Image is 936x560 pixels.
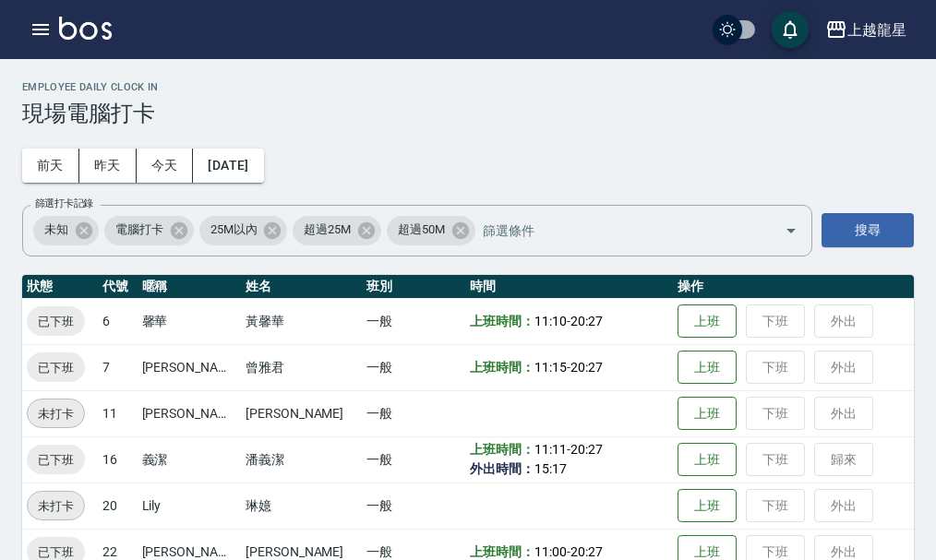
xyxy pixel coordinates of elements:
[28,404,84,423] span: 未打卡
[98,344,138,390] td: 7
[98,298,138,344] td: 6
[362,390,465,436] td: 一般
[138,390,241,436] td: [PERSON_NAME]
[241,483,362,529] td: 琳嬑
[534,544,567,559] span: 11:00
[362,298,465,344] td: 一般
[776,216,806,245] button: Open
[822,213,914,247] button: 搜尋
[35,197,93,210] label: 篩選打卡記錄
[362,344,465,390] td: 一般
[33,220,79,239] span: 未知
[22,275,98,299] th: 狀態
[98,275,138,299] th: 代號
[27,312,85,331] span: 已下班
[673,275,914,299] th: 操作
[362,275,465,299] th: 班別
[22,149,79,183] button: 前天
[104,220,174,239] span: 電腦打卡
[465,436,673,483] td: -
[772,11,809,48] button: save
[27,358,85,377] span: 已下班
[199,216,288,245] div: 25M以內
[241,390,362,436] td: [PERSON_NAME]
[138,483,241,529] td: Lily
[98,483,138,529] td: 20
[534,314,567,328] span: 11:10
[678,304,737,339] button: 上班
[22,101,914,126] h3: 現場電腦打卡
[387,220,456,239] span: 超過50M
[293,216,381,245] div: 超過25M
[818,11,914,49] button: 上越龍星
[241,298,362,344] td: 黃馨華
[570,360,603,375] span: 20:27
[98,390,138,436] td: 11
[22,81,914,93] h2: Employee Daily Clock In
[847,18,906,42] div: 上越龍星
[465,344,673,390] td: -
[470,461,534,476] b: 外出時間：
[678,351,737,385] button: 上班
[478,214,752,246] input: 篩選條件
[570,442,603,457] span: 20:27
[570,314,603,328] span: 20:27
[570,544,603,559] span: 20:27
[534,442,567,457] span: 11:11
[470,360,534,375] b: 上班時間：
[470,314,534,328] b: 上班時間：
[534,461,567,476] span: 15:17
[362,436,465,483] td: 一般
[465,275,673,299] th: 時間
[678,443,737,477] button: 上班
[138,275,241,299] th: 暱稱
[59,17,112,40] img: Logo
[241,275,362,299] th: 姓名
[28,496,84,516] span: 未打卡
[465,298,673,344] td: -
[362,483,465,529] td: 一般
[678,397,737,431] button: 上班
[79,149,137,183] button: 昨天
[138,298,241,344] td: 馨華
[387,216,475,245] div: 超過50M
[193,149,263,183] button: [DATE]
[199,220,269,239] span: 25M以內
[137,149,194,183] button: 今天
[293,220,362,239] span: 超過25M
[470,544,534,559] b: 上班時間：
[470,442,534,457] b: 上班時間：
[104,216,194,245] div: 電腦打卡
[138,344,241,390] td: [PERSON_NAME]
[678,489,737,523] button: 上班
[241,344,362,390] td: 曾雅君
[27,450,85,470] span: 已下班
[534,360,567,375] span: 11:15
[98,436,138,483] td: 16
[241,436,362,483] td: 潘義潔
[138,436,241,483] td: 義潔
[33,216,99,245] div: 未知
